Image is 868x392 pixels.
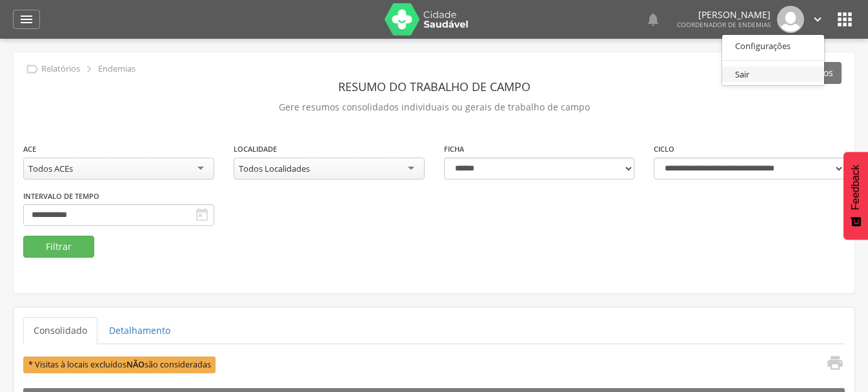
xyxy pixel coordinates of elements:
[818,354,844,375] a: 
[99,317,181,344] a: Detalhamento
[234,144,277,154] label: Localidade
[13,10,40,29] a: 
[23,317,97,344] a: Consolidado
[82,62,96,76] i: 
[126,359,145,370] b: NÃO
[23,356,216,373] span: * Visitas à locais excluídos são consideradas
[811,6,825,33] a: 
[843,152,868,240] button: Feedback - Mostrar pesquisa
[722,38,824,54] a: Configurações
[645,12,661,27] i: 
[98,64,136,74] p: Endemias
[23,98,845,116] p: Gere resumos consolidados individuais ou gerais de trabalho de campo
[23,75,845,98] header: Resumo do Trabalho de Campo
[677,10,771,19] p: [PERSON_NAME]
[645,6,661,33] a: 
[194,207,210,223] i: 
[25,62,39,76] i: 
[677,20,771,29] span: Coordenador de Endemias
[826,354,844,372] i: 
[811,12,825,26] i: 
[654,144,674,154] label: Ciclo
[444,144,464,154] label: Ficha
[239,163,310,174] div: Todos Localidades
[23,191,99,201] label: Intervalo de Tempo
[19,12,34,27] i: 
[23,144,36,154] label: ACE
[41,64,80,74] p: Relatórios
[722,67,824,83] a: Sair
[23,236,94,258] button: Filtrar
[28,163,73,174] div: Todos ACEs
[850,165,862,210] span: Feedback
[834,9,855,30] i: 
